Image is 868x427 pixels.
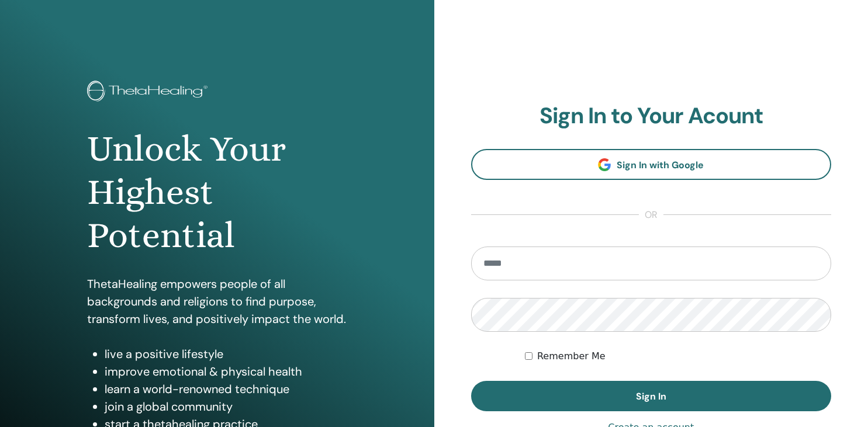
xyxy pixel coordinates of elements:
li: improve emotional & physical health [105,363,347,380]
span: or [639,208,663,222]
h1: Unlock Your Highest Potential [87,127,347,258]
li: learn a world-renowned technique [105,380,347,398]
a: Sign In with Google [471,149,832,180]
h2: Sign In to Your Acount [471,103,832,130]
li: live a positive lifestyle [105,345,347,363]
p: ThetaHealing empowers people of all backgrounds and religions to find purpose, transform lives, a... [87,275,347,328]
label: Remember Me [537,349,606,363]
div: Keep me authenticated indefinitely or until I manually logout [525,349,831,363]
span: Sign In [636,390,666,402]
span: Sign In with Google [617,159,704,171]
li: join a global community [105,398,347,415]
button: Sign In [471,381,832,411]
